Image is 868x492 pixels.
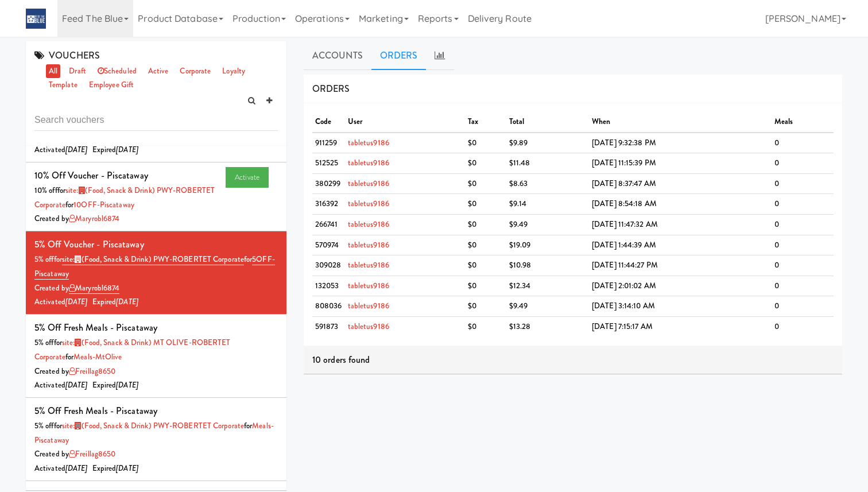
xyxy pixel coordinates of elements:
span: Expired [92,144,138,155]
i: [DATE] [116,463,138,474]
td: [DATE] 8:37:47 AM [589,173,772,194]
span: Expired [92,379,138,390]
a: loyalty [219,64,248,79]
a: draft [66,64,89,79]
img: Micromart [26,9,46,29]
a: tabletus9186 [348,219,389,230]
a: site:(Food, Snack & Drink) PWY-ROBERTET Corporate [62,420,244,431]
span: $8.63 [509,178,528,189]
li: 5% off Fresh Meals - Piscataway5% offforsite:(Food, Snack & Drink) PWY-ROBERTET CorporateforMeals... [26,398,286,481]
span: Expired [92,463,138,474]
i: [DATE] [65,463,88,474]
td: 266741 [312,215,345,235]
td: 309028 [312,255,345,276]
li: Activate10% off Voucher - Piscataway10% offforsite:(Food, Snack & Drink) PWY-ROBERTET Corporatefo... [26,162,286,231]
span: $10.98 [509,259,532,270]
span: for [34,420,274,445]
td: 591873 [312,317,345,337]
div: 10 orders found [304,346,842,374]
td: 0 [772,153,834,174]
a: tabletus9186 [348,280,389,291]
th: user [345,112,465,133]
td: 0 [772,276,834,296]
td: 0 [772,133,834,153]
th: meals [772,112,834,133]
a: corporate [177,64,214,79]
td: [DATE] 8:54:18 AM [589,194,772,215]
div: 5% off [34,336,278,364]
td: [DATE] 3:14:10 AM [589,296,772,317]
span: Activated [34,144,88,155]
span: for [65,199,134,210]
i: [DATE] [65,379,88,390]
td: 132053 [312,276,345,296]
a: site:(Food, Snack & Drink) PWY-ROBERTET Corporate [62,254,244,265]
span: Activated [34,296,88,307]
i: [DATE] [116,296,138,307]
input: Search vouchers [34,110,278,131]
a: tabletus9186 [348,178,389,189]
td: 0 [772,296,834,317]
a: active [145,64,172,79]
td: $0 [465,296,506,317]
span: $11.48 [509,157,530,168]
td: $0 [465,133,506,153]
td: [DATE] 7:15:17 AM [589,317,772,337]
i: [DATE] [65,296,88,307]
li: 5% off Voucher - Piscataway5% offforsite:(Food, Snack & Drink) PWY-ROBERTET Corporatefor5OFF-Pisc... [26,231,286,315]
a: tabletus9186 [348,300,389,311]
a: tabletus9186 [348,239,389,250]
th: when [589,112,772,133]
a: site:(Food, Snack & Drink) MT OLIVE-ROBERTET Corporate [34,337,230,362]
span: $9.14 [509,198,527,209]
div: 5% off Fresh Meals - Piscataway [34,319,157,336]
span: VOUCHERS [34,49,100,62]
td: $0 [465,276,506,296]
a: Activate [226,167,269,188]
span: Created by [34,282,119,293]
td: 316392 [312,194,345,215]
td: 0 [772,173,834,194]
span: Expired [92,296,138,307]
span: $19.09 [509,239,531,250]
div: 5% off Fresh Meals - Piscataway [34,402,157,420]
td: $0 [465,317,506,337]
td: 911259 [312,133,345,153]
span: for [54,420,244,431]
a: tabletus9186 [348,137,389,148]
span: $9.49 [509,300,528,311]
th: total [506,112,589,133]
td: [DATE] 2:01:02 AM [589,276,772,296]
div: 5% off Voucher - Piscataway [34,236,144,253]
th: code [312,112,345,133]
a: maryrobl6874 [69,213,119,224]
a: freillag8650 [69,366,115,377]
td: [DATE] 1:44:39 AM [589,235,772,255]
span: for [54,254,244,265]
i: [DATE] [116,379,138,390]
a: tabletus9186 [348,198,389,209]
span: $13.28 [509,321,531,332]
span: for [34,337,230,362]
span: $12.34 [509,280,531,291]
span: Created by [34,448,115,459]
td: 512525 [312,153,345,174]
a: site:(Food, Snack & Drink) PWY-ROBERTET Corporate [34,185,215,210]
td: $0 [465,194,506,215]
a: tabletus9186 [348,259,389,270]
span: Created by [34,366,115,377]
i: [DATE] [116,144,138,155]
td: $0 [465,215,506,235]
div: 10% off Voucher - Piscataway [34,167,148,184]
div: 5% off [34,253,278,281]
td: 0 [772,194,834,215]
td: [DATE] 11:47:32 AM [589,215,772,235]
th: tax [465,112,506,133]
td: 808036 [312,296,345,317]
div: 10% off [34,184,278,212]
td: $0 [465,153,506,174]
a: tabletus9186 [348,321,389,332]
a: template [46,78,80,92]
td: 0 [772,317,834,337]
i: [DATE] [65,144,88,155]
